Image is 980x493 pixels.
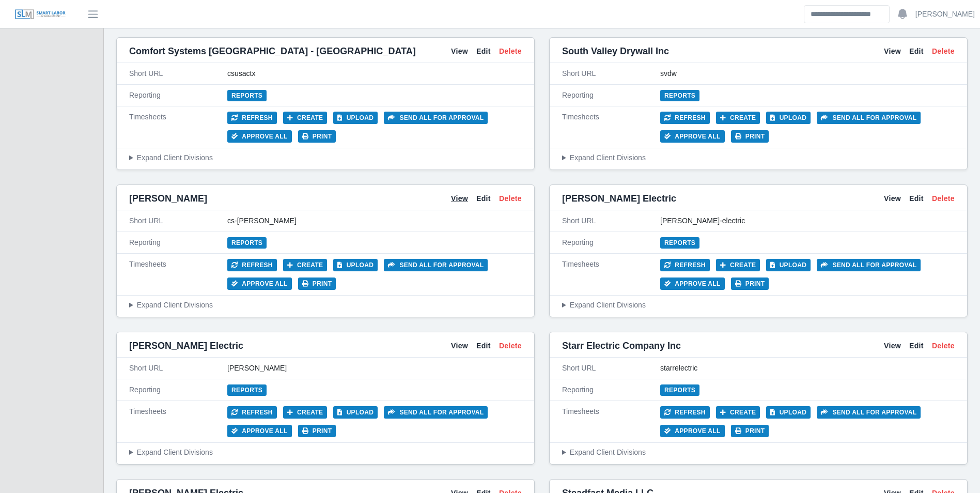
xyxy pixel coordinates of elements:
[283,259,328,271] button: Create
[451,341,468,351] a: View
[932,46,955,57] a: Delete
[562,215,660,226] div: Short URL
[660,425,725,437] button: Approve All
[129,152,522,163] summary: Expand Client Divisions
[766,406,811,419] button: Upload
[499,46,522,57] a: Delete
[333,112,378,124] button: Upload
[716,259,760,271] button: Create
[227,68,522,79] div: csusactx
[660,215,955,226] div: [PERSON_NAME]-electric
[562,68,660,79] div: Short URL
[660,112,710,124] button: Refresh
[129,338,243,353] span: [PERSON_NAME] Electric
[817,112,921,124] button: Send all for approval
[915,9,975,20] a: [PERSON_NAME]
[932,193,955,204] a: Delete
[129,44,416,58] span: Comfort Systems [GEOGRAPHIC_DATA] - [GEOGRAPHIC_DATA]
[129,384,227,395] div: Reporting
[298,278,336,290] button: Print
[298,425,336,437] button: Print
[909,341,924,351] a: Edit
[129,300,522,311] summary: Expand Client Divisions
[227,130,292,143] button: Approve All
[562,112,660,143] div: Timesheets
[451,193,468,204] a: View
[562,152,955,163] summary: Expand Client Divisions
[129,363,227,374] div: Short URL
[499,193,522,204] a: Delete
[804,5,890,23] input: Search
[562,447,955,458] summary: Expand Client Divisions
[766,259,811,271] button: Upload
[129,447,522,458] summary: Expand Client Divisions
[817,259,921,271] button: Send all for approval
[660,278,725,290] button: Approve All
[660,406,710,419] button: Refresh
[476,193,491,204] a: Edit
[227,112,277,124] button: Refresh
[766,112,811,124] button: Upload
[129,259,227,290] div: Timesheets
[129,237,227,248] div: Reporting
[476,341,491,351] a: Edit
[333,406,378,419] button: Upload
[716,406,760,419] button: Create
[283,112,328,124] button: Create
[660,68,955,79] div: svdw
[227,215,522,226] div: cs-[PERSON_NAME]
[660,237,699,249] a: Reports
[499,341,522,351] a: Delete
[562,363,660,374] div: Short URL
[476,46,491,57] a: Edit
[227,406,277,419] button: Refresh
[660,259,710,271] button: Refresh
[562,191,676,206] span: [PERSON_NAME] Electric
[384,259,488,271] button: Send all for approval
[283,406,328,419] button: Create
[562,259,660,290] div: Timesheets
[817,406,921,419] button: Send all for approval
[660,384,699,396] a: Reports
[562,384,660,395] div: Reporting
[660,90,699,101] a: Reports
[731,130,769,143] button: Print
[384,112,488,124] button: Send all for approval
[227,259,277,271] button: Refresh
[451,46,468,57] a: View
[227,237,267,249] a: Reports
[909,46,924,57] a: Edit
[716,112,760,124] button: Create
[298,130,336,143] button: Print
[129,191,207,206] span: [PERSON_NAME]
[884,46,901,57] a: View
[731,278,769,290] button: Print
[129,68,227,79] div: Short URL
[562,406,660,437] div: Timesheets
[562,237,660,248] div: Reporting
[129,215,227,226] div: Short URL
[227,363,522,374] div: [PERSON_NAME]
[562,44,669,58] span: South Valley Drywall Inc
[384,406,488,419] button: Send all for approval
[227,90,267,101] a: Reports
[129,90,227,101] div: Reporting
[227,278,292,290] button: Approve All
[227,425,292,437] button: Approve All
[884,341,901,351] a: View
[562,300,955,311] summary: Expand Client Divisions
[731,425,769,437] button: Print
[562,90,660,101] div: Reporting
[227,384,267,396] a: Reports
[932,341,955,351] a: Delete
[14,9,66,20] img: SLM Logo
[562,338,681,353] span: Starr Electric Company Inc
[129,112,227,143] div: Timesheets
[333,259,378,271] button: Upload
[660,130,725,143] button: Approve All
[909,193,924,204] a: Edit
[129,406,227,437] div: Timesheets
[660,363,955,374] div: starrelectric
[884,193,901,204] a: View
